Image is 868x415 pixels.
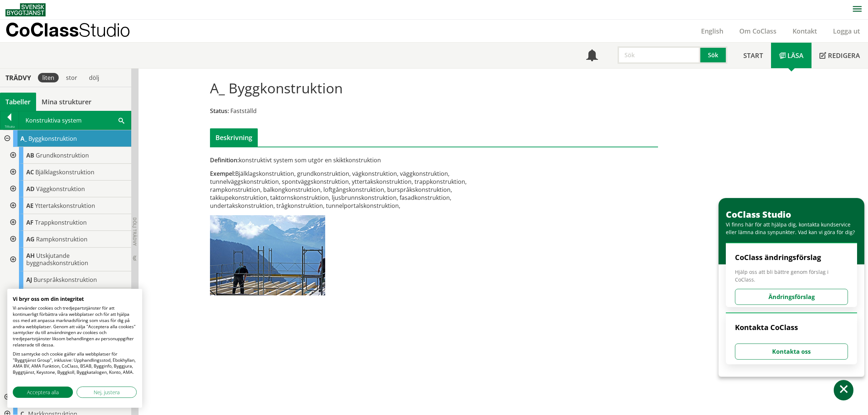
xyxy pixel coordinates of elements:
[210,156,239,164] span: Definition:
[132,217,138,246] span: Dölj trädvy
[785,27,825,35] a: Kontakt
[28,135,77,143] span: Byggkonstruktion
[20,135,27,143] span: A_
[828,51,860,60] span: Redigera
[36,93,97,111] a: Mina strukturer
[35,168,94,176] span: Bjälklagskonstruktion
[586,50,598,62] span: Notifikationer
[36,235,87,243] span: Rampkonstruktion
[62,73,82,82] div: stor
[36,185,85,193] span: Väggkonstruktion
[34,276,97,284] span: Burspråkskonstruktion
[26,235,35,243] span: AG
[735,268,848,283] span: Hjälp oss att bli bättre genom förslag i CoClass.
[210,128,258,147] div: Beskrivning
[13,351,137,376] p: Ditt samtycke och cookie gäller alla webbplatser för "Byggtjänst Group", inklusive: Upphandlingss...
[771,43,811,68] a: Läsa
[210,170,235,178] span: Exempel:
[726,221,861,236] div: Vi finns här för att hjälpa dig, kontakta kundservice eller lämna dina synpunkter. Vad kan vi gör...
[210,80,343,96] h1: A_ Byggkonstruktion
[77,387,137,398] button: Justera cookie preferenser
[787,51,803,60] span: Läsa
[210,215,325,295] img: A_Byggkonstruktion.jpg
[230,107,257,115] span: Fastställd
[735,348,848,356] a: Kontakta oss
[210,170,505,210] div: Bjälklagskonstruktion, grundkonstruktion, vägkonstruktion, väggkonstruktion, tunnelväggskonstrukt...
[811,43,868,68] a: Redigera
[735,289,848,305] button: Ändringsförslag
[13,296,137,302] h2: Vi bryr oss om din integritet
[1,74,35,82] div: Trädvy
[743,51,763,60] span: Start
[35,202,95,210] span: Yttertakskonstruktion
[13,305,137,348] p: Vi använder cookies och tredjepartstjänster för att kontinuerligt förbättra våra webbplatser och ...
[693,27,731,35] a: English
[94,388,120,396] span: Nej, justera
[26,168,34,176] span: AC
[26,252,88,267] span: Utskjutande byggnadskonstruktion
[19,111,131,129] div: Konstruktiva system
[79,19,130,40] span: Studio
[26,202,34,210] span: AE
[26,185,35,193] span: AD
[38,73,59,82] div: liten
[26,218,34,226] span: AF
[35,218,87,226] span: Trappkonstruktion
[735,43,771,68] a: Start
[735,344,848,360] button: Kontakta oss
[118,116,124,124] span: Sök i tabellen
[735,323,848,332] h4: Kontakta CoClass
[5,3,46,16] img: Svensk Byggtjänst
[26,276,32,284] span: AJ
[825,27,868,35] a: Logga ut
[0,124,19,129] div: Tillbaka
[700,46,727,64] button: Sök
[731,27,785,35] a: Om CoClass
[210,107,229,115] span: Status:
[618,46,700,64] input: Sök
[36,151,89,159] span: Grundkonstruktion
[85,73,104,82] div: dölj
[5,20,146,42] a: CoClassStudio
[26,252,35,260] span: AH
[735,253,848,262] h4: CoClass ändringsförslag
[13,387,73,398] button: Acceptera alla cookies
[210,156,505,164] div: konstruktivt system som utgör en skiktkonstruktion
[5,26,130,34] p: CoClass
[26,151,34,159] span: AB
[726,208,791,220] span: CoClass Studio
[27,388,59,396] span: Acceptera alla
